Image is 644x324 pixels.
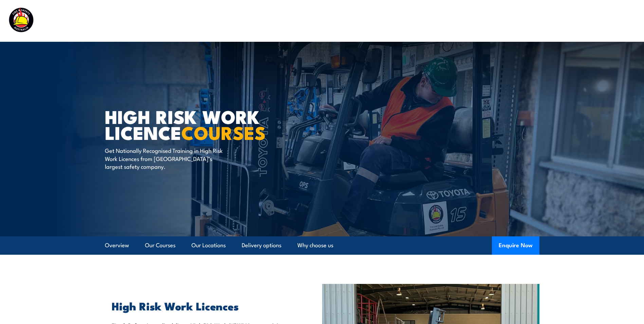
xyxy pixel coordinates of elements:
[105,108,273,140] h1: High Risk Work Licence
[297,236,333,254] a: Why choose us
[242,236,281,254] a: Delivery options
[508,12,522,30] a: News
[312,12,357,30] a: Course Calendar
[181,118,266,146] strong: COURSES
[112,301,291,310] h2: High Risk Work Licences
[105,146,229,170] p: Get Nationally Recognised Training in High Risk Work Licences from [GEOGRAPHIC_DATA]’s largest sa...
[145,236,176,254] a: Our Courses
[105,236,129,254] a: Overview
[492,236,539,255] button: Enquire Now
[467,12,493,30] a: About Us
[537,12,576,30] a: Learner Portal
[372,12,453,30] a: Emergency Response Services
[275,12,297,30] a: Courses
[591,12,612,30] a: Contact
[191,236,226,254] a: Our Locations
